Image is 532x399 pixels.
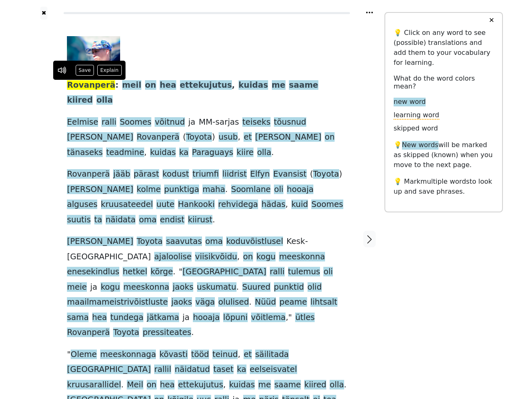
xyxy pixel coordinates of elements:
span: new word [394,98,426,106]
span: ja [90,282,97,293]
span: Toyota [137,236,163,247]
span: Paraguays [192,148,234,158]
span: kiired [304,380,326,390]
span: koduvõistlusel [226,236,283,247]
span: Rovanperä [67,169,110,180]
span: kogu [101,282,120,293]
span: , [232,80,235,91]
span: . [236,282,239,293]
span: kiired [67,95,93,106]
span: kuidas [239,80,268,91]
span: pressiteates [143,328,191,338]
span: saame [289,80,318,91]
img: 084eac9c-aa3a-43eb-a8fe-fa3eb2f7c537.jpg [67,36,120,71]
span: kolme [137,185,161,195]
button: ✕ [484,13,499,28]
span: meeskonnaga [100,350,156,360]
span: hooaja [287,185,314,195]
span: säilitada [255,350,289,360]
span: kruusarallidel [67,380,121,390]
span: võitlema [251,313,286,323]
p: 💡 Mark to look up and save phrases. [394,177,494,197]
span: olla [96,95,113,106]
span: Rovanperä [67,80,115,91]
span: lõpuni [223,313,248,323]
span: , [144,148,147,158]
span: ( [310,169,313,180]
span: meie [67,282,87,293]
span: uute [156,199,175,210]
span: New words [402,141,438,150]
span: me [272,80,286,91]
span: . [212,215,215,225]
span: et [244,132,251,143]
span: sama [67,313,89,323]
span: kuidas [229,380,255,390]
span: lihtsalt [310,297,337,308]
span: MM-sarjas [199,117,239,128]
span: ta [94,215,102,225]
span: enesekindlus [67,267,119,277]
h6: What do the word colors mean? [394,74,494,90]
span: hea [92,313,107,323]
span: . [121,380,123,390]
span: learning word [394,111,439,120]
span: maailmameistrivõistluste [67,297,168,308]
span: Soomes [311,199,343,210]
span: ) [339,169,342,180]
span: on [145,80,156,91]
span: Rovanperä [67,328,110,338]
span: tööd [191,350,209,360]
span: skipped word [394,124,438,133]
span: ka [237,365,246,375]
span: ( [183,132,186,143]
span: . [191,328,194,338]
span: kiirust [188,215,212,225]
span: peame [279,297,307,308]
span: punktid [274,282,304,293]
span: , [237,252,240,262]
span: kiire [236,148,254,158]
span: teadmine [106,148,144,158]
span: on [325,132,335,143]
span: oma [139,215,156,225]
span: ka [179,148,189,158]
span: Suured [242,282,271,293]
span: võitnud [155,117,185,128]
span: Toyota [113,328,139,338]
span: [PERSON_NAME] [67,132,133,143]
span: oli [323,267,332,277]
span: saame [274,380,301,390]
p: 💡 will be marked as skipped (known) when you move to the next page. [394,140,494,170]
span: Hankooki [178,199,215,210]
span: Elfyn [250,169,270,180]
span: hea [160,380,175,390]
span: Nüüd [255,297,276,308]
span: me [258,380,271,390]
span: Toyota [186,132,212,143]
span: [GEOGRAPHIC_DATA] [67,365,151,375]
span: hetkel [123,267,147,277]
span: ," [286,313,292,323]
span: rallil [154,365,171,375]
span: olid [308,282,322,293]
span: tõusnud [274,117,306,128]
span: liidrist [222,169,247,180]
span: Oleme [71,350,97,360]
span: uskumatu [197,282,236,293]
span: pärast [134,169,159,180]
span: punktiga [164,185,199,195]
p: 💡 Click on any word to see (possible) translations and add them to your vocabulary for learning. [394,28,494,68]
span: jääb [113,169,130,180]
span: kruusateedel [101,199,153,210]
button: ✖ [40,7,47,20]
span: ettekujutus [178,380,223,390]
span: eelseisvatel [250,365,297,375]
span: kuidas [150,148,176,158]
span: . [173,267,175,277]
span: teiseks [242,117,271,128]
span: väga [195,297,215,308]
button: Save [76,65,94,76]
span: Rovanperä [137,132,180,143]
